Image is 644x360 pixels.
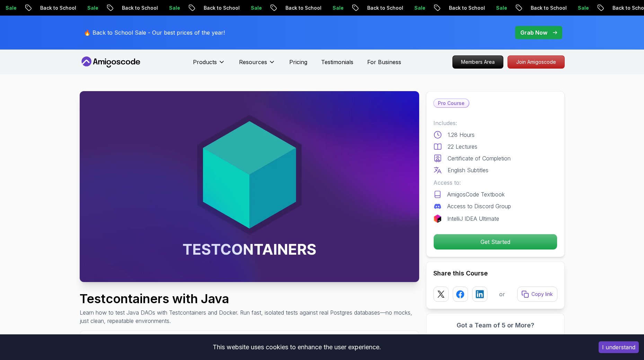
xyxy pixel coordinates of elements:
button: Copy link [517,287,557,302]
p: Back to School [195,5,242,11]
p: Back to School [441,5,488,11]
p: Back to School [277,5,324,11]
p: Resources [239,58,267,66]
p: AmigosCode Textbook [447,190,505,199]
p: Back to School [359,5,406,11]
p: Join Amigoscode [508,56,564,68]
p: Products [193,58,217,66]
p: Certificate of Completion [448,154,511,163]
p: Sale [161,5,183,11]
p: Sale [79,5,101,11]
p: Learn how to test Java DAOs with Testcontainers and Docker. Run fast, isolated tests against real... [80,308,419,325]
p: 1.28 Hours [448,131,475,139]
p: With one subscription, give your entire team access to all courses and features. [433,333,557,350]
h2: Share this Course [433,269,557,278]
p: Copy link [531,291,553,298]
p: Sale [570,5,592,11]
button: Products [193,58,225,72]
img: jetbrains logo [433,214,442,223]
p: Back to School [32,5,79,11]
p: or [499,290,505,298]
a: Join Amigoscode [508,55,565,69]
h1: Testcontainers with Java [80,292,419,306]
h3: Got a Team of 5 or More? [433,321,557,330]
img: testcontainers-with-java_thumbnail [80,91,419,282]
a: For Business [367,58,401,66]
p: Sale [488,5,510,11]
p: Grab Now [520,28,547,37]
div: This website uses cookies to enhance the user experience. [5,340,588,355]
p: IntelliJ IDEA Ultimate [447,214,499,223]
p: Back to School [522,5,570,11]
p: Access to: [433,178,557,187]
a: Pricing [289,58,307,66]
p: Members Area [453,56,503,68]
p: Sale [324,5,346,11]
button: Resources [239,58,275,72]
p: Sale [406,5,428,11]
p: 🔥 Back to School Sale - Our best prices of the year! [84,28,225,37]
button: Get Started [433,234,557,250]
p: Pro Course [434,99,469,107]
p: Access to Discord Group [447,202,511,210]
p: Includes: [433,119,557,127]
p: Back to School [114,5,161,11]
a: Members Area [452,55,503,69]
a: Testimonials [321,58,353,66]
p: Get Started [434,234,557,249]
p: English Subtitles [448,166,488,174]
button: Accept cookies [599,341,639,353]
p: Sale [242,5,265,11]
p: 22 Lectures [448,142,477,151]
